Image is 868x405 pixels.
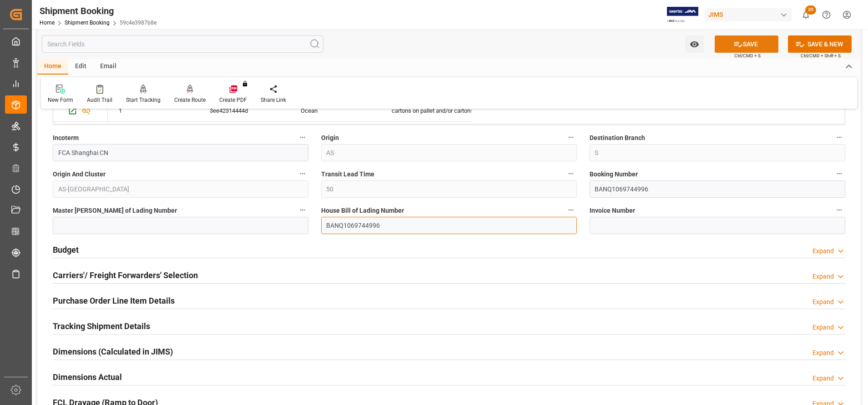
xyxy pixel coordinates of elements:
[590,206,635,215] span: Invoice Number
[321,206,404,215] span: House Bill of Lading Number
[53,345,173,358] h2: Dimensions (Calculated in JIMS)
[199,100,290,121] div: 3ee42314444d
[40,4,156,18] div: Shipment Booking
[297,204,308,216] button: Master [PERSON_NAME] of Lading Number
[53,244,79,256] h2: Budget
[833,204,845,216] button: Invoice Number
[812,272,834,281] div: Expand
[87,96,112,104] div: Audit Trail
[53,371,122,383] h2: Dimensions Actual
[833,131,845,143] button: Destination Branch
[321,170,374,179] span: Transit Lead Time
[53,100,108,122] div: Press SPACE to select this row.
[301,100,370,121] div: Ocean
[48,96,73,104] div: New Form
[93,59,123,75] div: Email
[788,35,852,53] button: SAVE & NEW
[53,133,79,143] span: Incoterm
[715,35,778,53] button: SAVE
[796,5,816,25] button: show 20 new notifications
[816,5,837,25] button: Help Center
[812,374,834,383] div: Expand
[812,348,834,358] div: Expand
[685,35,704,53] button: open menu
[108,100,472,122] div: Press SPACE to select this row.
[53,206,177,215] span: Master [PERSON_NAME] of Lading Number
[53,269,198,281] h2: Carriers'/ Freight Forwarders' Selection
[667,7,698,23] img: Exertis%20JAM%20-%20Email%20Logo.jpg_1722504956.jpg
[705,8,792,21] div: JIMS
[812,323,834,332] div: Expand
[805,5,816,15] span: 20
[812,297,834,307] div: Expand
[37,59,68,75] div: Home
[174,96,206,104] div: Create Route
[53,320,150,332] h2: Tracking Shipment Details
[297,168,308,180] button: Origin And Cluster
[65,20,110,26] a: Shipment Booking
[565,131,577,143] button: Origin
[68,59,93,75] div: Edit
[734,52,761,59] span: Ctrl/CMD + S
[590,170,638,179] span: Booking Number
[801,52,841,59] span: Ctrl/CMD + Shift + S
[590,133,645,143] span: Destination Branch
[297,131,308,143] button: Incoterm
[53,295,175,307] h2: Purchase Order Line Item Details
[565,168,577,180] button: Transit Lead Time
[119,100,188,121] div: 1
[705,6,796,23] button: JIMS
[321,133,339,143] span: Origin
[261,96,286,104] div: Share Link
[126,96,161,104] div: Start Tracking
[392,100,461,121] div: cartons on pallet and/or cartons floor loaded
[42,35,323,53] input: Search Fields
[812,246,834,256] div: Expand
[565,204,577,216] button: House Bill of Lading Number
[40,20,55,26] a: Home
[833,168,845,180] button: Booking Number
[53,170,106,179] span: Origin And Cluster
